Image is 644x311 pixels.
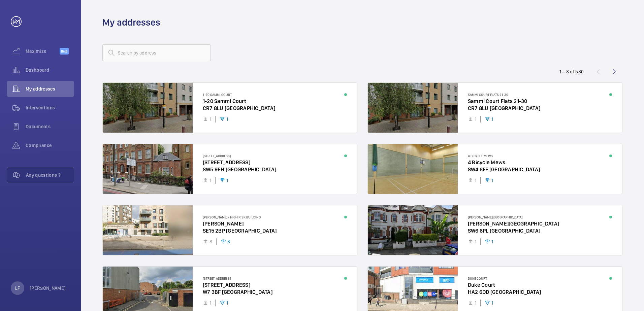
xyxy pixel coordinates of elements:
[26,142,74,149] span: Compliance
[26,172,74,178] span: Any questions ?
[30,285,66,291] p: [PERSON_NAME]
[26,123,74,130] span: Documents
[26,85,74,92] span: My addresses
[15,285,20,291] p: LF
[26,67,74,73] span: Dashboard
[26,48,60,55] span: Maximize
[102,16,160,29] h1: My addresses
[26,104,74,111] span: Interventions
[60,48,69,55] span: Beta
[559,68,584,75] div: 1 – 8 of 580
[102,44,211,61] input: Search by address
